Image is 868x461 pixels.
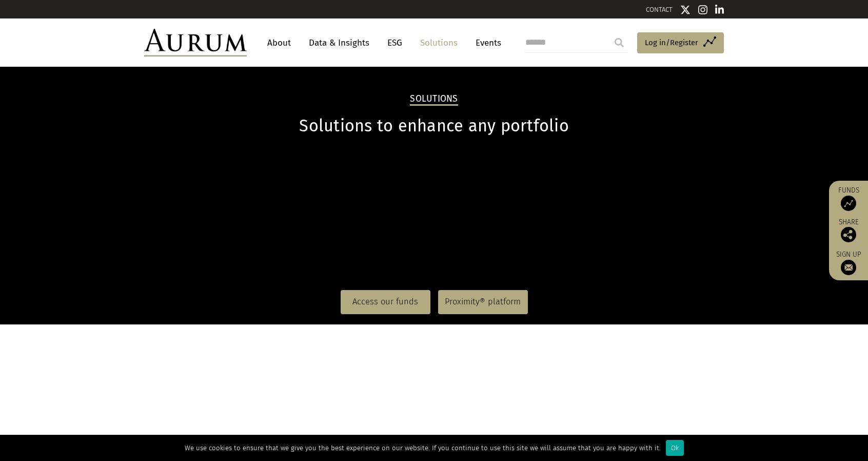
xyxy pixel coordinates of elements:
img: Sign up to our newsletter [841,260,856,275]
img: Instagram icon [698,5,707,15]
a: Events [470,33,501,52]
img: Access Funds [841,196,856,211]
h1: Solutions to enhance any portfolio [144,116,724,136]
a: Proximity® platform [438,290,528,314]
a: ESG [382,33,407,52]
span: Log in/Register [645,36,698,49]
img: Share this post [841,227,856,242]
a: CONTACT [646,6,673,13]
div: Ok [666,440,684,456]
a: Data & Insights [304,33,374,52]
input: Submit [609,32,629,53]
div: Share [834,219,863,242]
a: Solutions [415,33,463,52]
a: Sign up [834,250,863,275]
img: Linkedin icon [715,5,724,15]
h2: Solutions [410,93,458,106]
img: Twitter icon [680,5,691,15]
a: Funds [834,186,863,211]
a: Log in/Register [637,32,724,54]
a: About [262,33,296,52]
img: Aurum [144,29,247,56]
a: Access our funds [341,290,430,314]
